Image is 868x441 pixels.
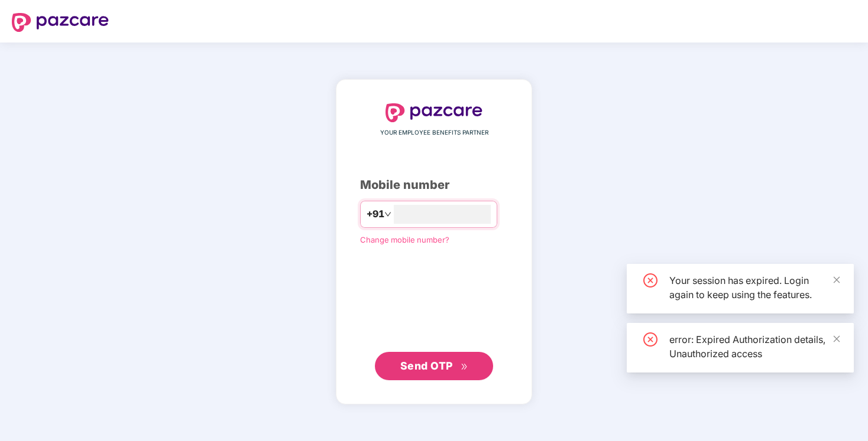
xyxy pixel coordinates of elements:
[833,335,841,343] span: close
[461,363,468,371] span: double-right
[400,360,453,372] span: Send OTP
[386,103,482,122] img: logo
[643,273,658,288] span: close-circle
[360,176,508,194] div: Mobile number
[380,128,488,138] span: YOUR EMPLOYEE BENEFITS PARTNER
[367,207,384,221] span: +91
[360,235,449,244] a: Change mobile number?
[669,273,840,302] div: Your session has expired. Login again to keep using the features.
[669,332,840,361] div: error: Expired Authorization details, Unauthorized access
[833,276,841,284] span: close
[375,352,493,380] button: Send OTPdouble-right
[12,13,109,32] img: logo
[643,332,658,347] span: close-circle
[384,211,391,218] span: down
